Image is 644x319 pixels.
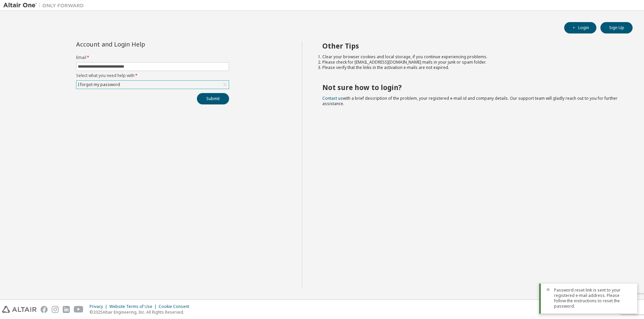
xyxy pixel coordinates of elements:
img: facebook.svg [41,306,48,313]
li: Please verify that the links in the activation e-mails are not expired. [322,65,621,70]
label: Email [76,55,229,60]
div: Privacy [90,304,109,309]
img: Altair One [3,2,87,9]
li: Clear your browser cookies and local storage, if you continue experiencing problems. [322,54,621,60]
img: altair_logo.svg [2,306,37,313]
button: Submit [197,93,229,104]
label: Select what you need help with [76,73,229,78]
a: Contact us [322,95,343,101]
li: Please check for [EMAIL_ADDRESS][DOMAIN_NAME] mails in your junk or spam folder. [322,60,621,65]
div: I forgot my password [76,81,229,89]
img: instagram.svg [52,306,59,313]
button: Login [564,22,596,33]
img: linkedin.svg [63,306,70,313]
div: Account and Login Help [76,42,199,47]
span: Password reset link is sent to your registered e-mail address. Please follow the instructions to ... [554,288,632,309]
div: Website Terms of Use [109,304,159,309]
button: Sign Up [600,22,633,33]
div: I forgot my password [77,81,121,88]
span: with a brief description of the problem, your registered e-mail id and company details. Our suppo... [322,95,618,106]
h2: Not sure how to login? [322,83,621,92]
h2: Other Tips [322,42,621,50]
div: Cookie Consent [159,304,193,309]
p: © 2025 Altair Engineering, Inc. All Rights Reserved. [90,309,193,315]
img: youtube.svg [74,306,84,313]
